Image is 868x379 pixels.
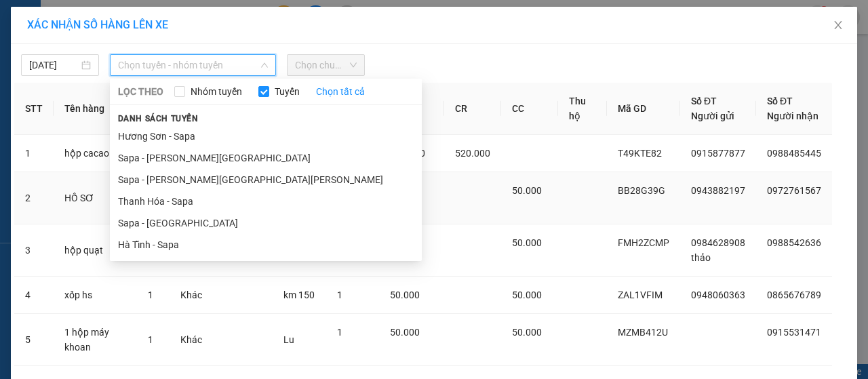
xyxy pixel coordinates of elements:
th: Thu hộ [558,83,607,135]
span: Số ĐT [691,96,717,106]
span: down [260,61,269,69]
a: Chọn tất cả [316,84,365,99]
th: Mã GD [607,83,680,135]
th: CR [444,83,501,135]
span: Người gửi [691,111,734,121]
span: MZMB412U [618,327,668,338]
th: CC [501,83,558,135]
span: 0988485445 [767,148,821,159]
td: 1 hộp máy khoan [54,314,137,366]
span: Số ĐT [767,96,793,106]
li: Sapa - [GEOGRAPHIC_DATA] [110,212,422,234]
span: ZAL1VFIM [618,290,663,300]
span: Chọn chuyến [295,55,357,75]
span: 520.000 [455,148,490,159]
td: HỒ SƠ [54,172,137,224]
span: 1 [148,334,153,345]
h2: VP Nhận: Văn phòng Lào Cai [71,97,328,182]
b: [PERSON_NAME] ([PERSON_NAME] - Sapa) [48,11,213,93]
span: FMH2ZCMP [618,237,669,248]
span: T49KTE82 [618,148,662,159]
span: close [833,20,844,31]
td: 3 [14,224,54,277]
span: 0988542636 [767,237,821,248]
span: 50.000 [390,290,420,300]
span: 50.000 [512,185,542,196]
th: STT [14,83,54,135]
td: 2 [14,172,54,224]
span: 0984628908 [691,237,745,248]
h2: MZMB412U [7,97,109,119]
span: 0943882197 [691,185,745,196]
span: LỌC THEO [118,84,163,99]
span: 0865676789 [767,290,821,300]
input: 15/10/2025 [29,58,79,73]
span: 1 [337,327,342,338]
li: Sapa - [PERSON_NAME][GEOGRAPHIC_DATA] [110,147,422,169]
td: 5 [14,314,54,366]
span: Tuyến [269,84,305,99]
span: 0972761567 [767,185,821,196]
span: BB28G39G [618,185,665,196]
span: Lu [283,334,294,345]
span: 1 [337,290,342,300]
span: 1 [148,290,153,300]
td: Khác [170,314,213,366]
span: 0915531471 [767,327,821,338]
td: 1 [14,135,54,172]
button: Close [819,7,857,45]
span: 50.000 [512,237,542,248]
span: 50.000 [390,327,420,338]
li: Hà Tĩnh - Sapa [110,234,422,256]
span: Danh sách tuyến [110,113,207,125]
td: 4 [14,277,54,314]
span: XÁC NHẬN SỐ HÀNG LÊN XE [27,18,168,31]
span: 0948060363 [691,290,745,300]
span: Nhóm tuyến [185,84,248,99]
li: Hương Sơn - Sapa [110,125,422,147]
span: 50.000 [512,290,542,300]
td: hộp quạt [54,224,137,277]
td: xốp hs [54,277,137,314]
td: hộp cacao [54,135,137,172]
span: thảo [691,252,711,263]
li: Sapa - [PERSON_NAME][GEOGRAPHIC_DATA][PERSON_NAME] [110,169,422,191]
b: [DOMAIN_NAME] [181,11,328,33]
span: 50.000 [512,327,542,338]
span: Người nhận [767,111,818,121]
span: km 150 [283,290,315,300]
th: Tên hàng [54,83,137,135]
span: Chọn tuyến - nhóm tuyến [118,55,268,75]
li: Thanh Hóa - Sapa [110,191,422,212]
span: 0915877877 [691,148,745,159]
td: Khác [170,277,213,314]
